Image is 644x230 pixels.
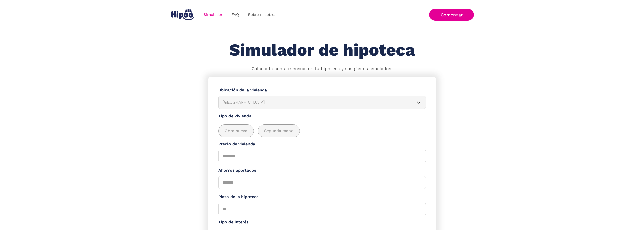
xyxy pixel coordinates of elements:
a: FAQ [227,10,243,20]
label: Plazo de la hipoteca [218,194,426,200]
a: Sobre nosotros [243,10,281,20]
div: [GEOGRAPHIC_DATA] [223,99,409,106]
span: Segunda mano [264,128,294,134]
span: Obra nueva [225,128,247,134]
a: Simulador [199,10,227,20]
h1: Simulador de hipoteca [229,41,415,59]
label: Ubicación de la vivienda [218,87,426,93]
label: Tipo de interés [218,219,426,225]
label: Tipo de vivienda [218,113,426,119]
label: Ahorros aportados [218,167,426,174]
p: Calcula la cuota mensual de tu hipoteca y sus gastos asociados. [252,66,392,72]
a: Comenzar [429,9,474,21]
article: [GEOGRAPHIC_DATA] [218,96,426,109]
label: Precio de vivienda [218,141,426,147]
div: add_description_here [218,124,426,137]
a: home [170,7,195,22]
